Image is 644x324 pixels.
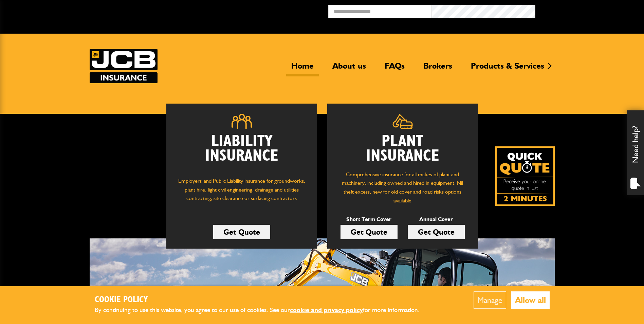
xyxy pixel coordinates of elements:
p: By continuing to use this website, you agree to our use of cookies. See our for more information. [95,305,431,316]
p: Employers' and Public Liability insurance for groundworks, plant hire, light civil engineering, d... [177,177,307,209]
button: Allow all [511,291,550,309]
button: Broker Login [535,5,639,16]
a: Brokers [418,61,457,76]
p: Short Term Cover [341,215,398,224]
a: Get Quote [408,225,465,239]
h2: Liability Insurance [177,134,307,170]
a: cookie and privacy policy [290,306,363,314]
a: Get your insurance quote isn just 2-minutes [495,146,555,206]
a: JCB Insurance Services [90,49,158,83]
h2: Cookie Policy [95,295,431,305]
a: FAQs [380,61,410,76]
a: About us [327,61,371,76]
button: Manage [474,291,506,309]
a: Home [286,61,319,76]
p: Comprehensive insurance for all makes of plant and machinery, including owned and hired in equipm... [337,170,468,205]
a: Get Quote [341,225,398,239]
img: JCB Insurance Services logo [90,49,158,83]
a: Products & Services [466,61,549,76]
h2: Plant Insurance [337,134,468,163]
p: Annual Cover [408,215,465,224]
div: Need help? [627,110,644,195]
a: Get Quote [213,225,270,239]
img: Quick Quote [495,146,555,206]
